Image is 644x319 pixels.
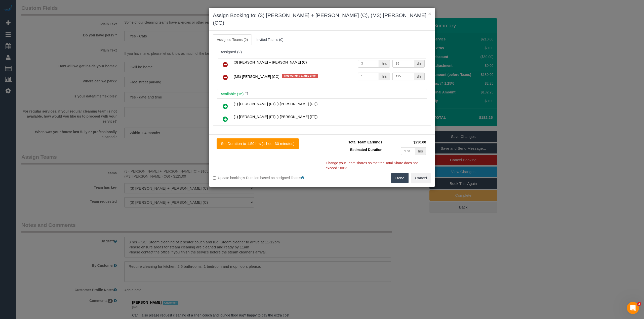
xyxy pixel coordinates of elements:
span: Estimated Duration [350,148,382,152]
button: Set Duration to 1.50 hrs (1 hour 30 minutes) [217,138,299,149]
input: Update booking's Duration based on assigned Teams [213,176,216,180]
h4: Available (15) [221,92,423,96]
td: Total Team Earnings [326,138,384,146]
span: (3) [PERSON_NAME] + [PERSON_NAME] (C) [234,60,307,64]
span: (1) [PERSON_NAME] (FT) (+[PERSON_NAME] (FT)) [234,115,317,119]
label: Update booking's Duration based on assigned Teams [213,175,318,180]
button: × [428,11,431,16]
span: Not working at this time [282,74,318,78]
div: /hr [414,60,425,68]
button: Done [391,173,409,183]
span: 3 [637,302,641,306]
a: Assigned Teams (2) [213,34,252,45]
div: Assigned (2) [221,50,423,54]
div: /hr [414,73,425,80]
div: hrs [379,73,390,80]
button: Cancel [411,173,431,183]
a: Invited Teams (0) [252,34,287,45]
div: hrs [415,147,426,155]
h3: Assign Booking to: (3) [PERSON_NAME] + [PERSON_NAME] (C), (M3) [PERSON_NAME] (CG) [213,12,431,27]
iframe: Intercom live chat [627,302,639,314]
span: (1) [PERSON_NAME] (FT) (+[PERSON_NAME] (FT)) [234,102,317,106]
td: $230.00 [384,138,427,146]
span: (M3) [PERSON_NAME] (CG) [234,75,279,79]
div: hrs [379,60,390,68]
